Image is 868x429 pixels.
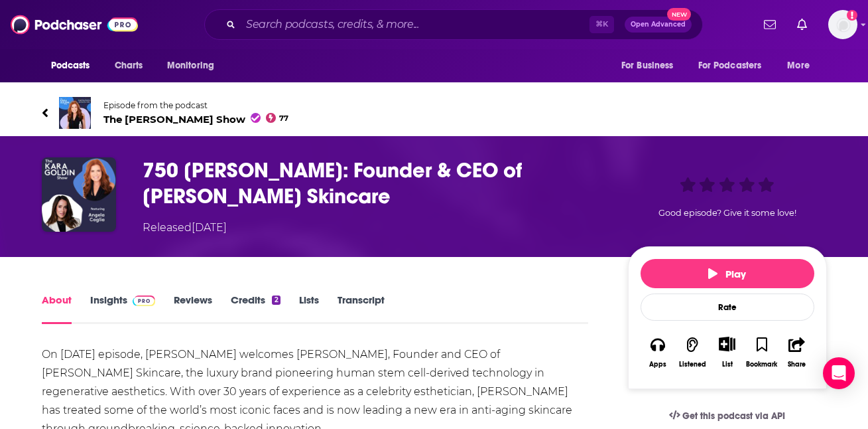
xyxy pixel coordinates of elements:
[787,56,810,75] span: More
[204,9,703,40] div: Search podcasts, credits, & more...
[143,157,607,209] h1: 750 Angela Caglia: Founder & CEO of Angela Caglia Skincare
[641,328,675,377] button: Apps
[788,361,806,369] div: Share
[641,294,814,321] div: Rate
[631,21,686,28] span: Open Advanced
[847,10,857,21] svg: Add a profile image
[272,296,280,305] div: 2
[713,337,741,351] button: Show More Button
[828,10,857,39] img: User Profile
[231,294,280,324] a: Credits2
[658,208,796,218] span: Good episode? Give it some love!
[51,56,90,75] span: Podcasts
[106,53,151,78] a: Charts
[115,56,143,75] span: Charts
[133,296,156,306] img: Podchaser Pro
[167,56,214,75] span: Monitoring
[778,53,826,78] button: open menu
[42,53,107,78] button: open menu
[667,8,691,21] span: New
[828,10,857,39] span: Logged in as amandagibson
[759,13,781,36] a: Show notifications dropdown
[589,16,614,33] span: ⌘ K
[641,259,814,288] button: Play
[241,14,589,35] input: Search podcasts, credits, & more...
[625,17,692,33] button: Open AdvancedNew
[722,360,733,369] div: List
[103,113,289,126] span: The [PERSON_NAME] Show
[710,328,744,377] div: Show More ButtonList
[90,294,156,324] a: InsightsPodchaser Pro
[299,294,319,324] a: Lists
[649,361,666,369] div: Apps
[11,12,138,37] img: Podchaser - Follow, Share and Rate Podcasts
[708,268,746,280] span: Play
[158,53,231,78] button: open menu
[779,328,814,377] button: Share
[143,220,227,236] div: Released [DATE]
[679,361,706,369] div: Listened
[42,97,434,129] a: The Kara Goldin ShowEpisode from the podcastThe [PERSON_NAME] Show77
[675,328,710,377] button: Listened
[612,53,690,78] button: open menu
[792,13,812,36] a: Show notifications dropdown
[690,53,781,78] button: open menu
[174,294,212,324] a: Reviews
[279,116,288,122] span: 77
[338,294,385,324] a: Transcript
[828,10,857,39] button: Show profile menu
[42,294,72,324] a: About
[103,100,289,110] span: Episode from the podcast
[823,357,855,389] div: Open Intercom Messenger
[621,56,674,75] span: For Business
[746,361,777,369] div: Bookmark
[698,56,762,75] span: For Podcasters
[745,328,779,377] button: Bookmark
[59,97,91,129] img: The Kara Goldin Show
[682,410,785,422] span: Get this podcast via API
[42,157,116,232] img: 750 Angela Caglia: Founder & CEO of Angela Caglia Skincare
